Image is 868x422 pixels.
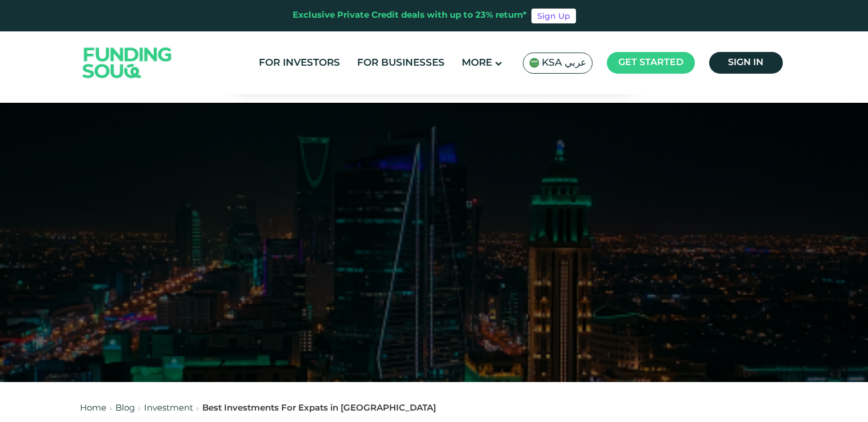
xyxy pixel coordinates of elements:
[256,54,343,73] a: For Investors
[71,34,183,92] img: Logo
[709,52,783,74] a: Sign in
[202,402,436,415] div: Best Investments For Expats in [GEOGRAPHIC_DATA]
[542,57,586,70] span: KSA عربي
[115,404,135,412] a: Blog
[354,54,447,73] a: For Businesses
[531,9,576,23] a: Sign Up
[462,58,492,68] span: More
[80,404,106,412] a: Home
[529,58,539,68] img: SA Flag
[618,58,683,67] span: Get started
[293,9,527,22] div: Exclusive Private Credit deals with up to 23% return*
[728,58,763,67] span: Sign in
[144,404,193,412] a: Investment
